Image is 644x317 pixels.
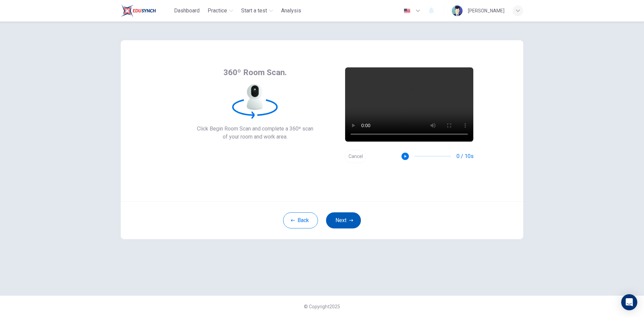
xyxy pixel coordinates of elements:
div: Open Intercom Messenger [621,294,637,310]
a: Train Test logo [121,4,171,17]
img: Train Test logo [121,4,156,17]
span: Click Begin Room Scan and complete a 360º scan [197,125,313,133]
span: Dashboard [174,7,200,15]
span: © Copyright 2025 [304,304,340,309]
span: Analysis [281,7,301,15]
button: Cancel [345,150,366,163]
span: Practice [208,7,227,15]
span: Start a test [241,7,267,15]
span: of your room and work area. [197,133,313,141]
button: Dashboard [171,5,202,17]
button: Analysis [278,5,304,17]
img: en [403,8,411,13]
button: Next [326,212,361,228]
button: Start a test [238,5,276,17]
button: Practice [205,5,236,17]
span: 360º Room Scan. [223,67,287,78]
span: 0 / 10s [457,152,474,160]
button: Back [283,212,318,228]
div: [PERSON_NAME] [468,7,504,15]
img: Profile picture [452,5,463,16]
